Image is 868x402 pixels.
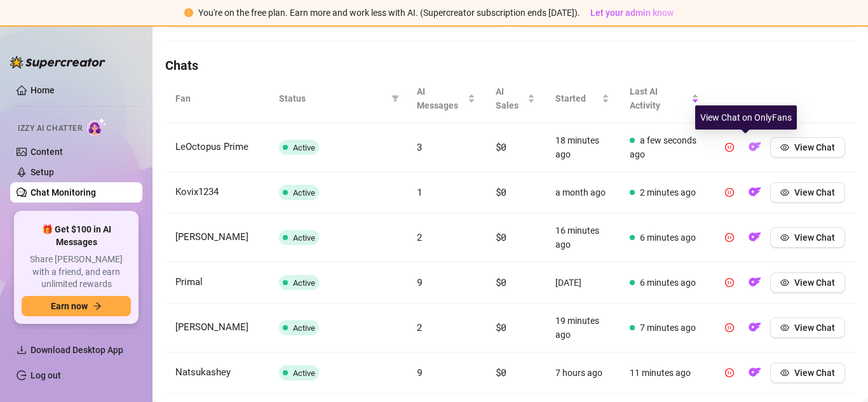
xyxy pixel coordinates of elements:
button: Earn nowarrow-right [22,296,131,316]
a: OF [745,145,765,155]
span: Izzy AI Chatter [18,123,82,135]
th: AI Sales [485,74,546,123]
span: 6 minutes ago [640,278,696,288]
span: View Chat [794,323,835,333]
button: View Chat [770,227,845,248]
span: pause-circle [725,143,734,152]
span: a few seconds ago [630,135,696,159]
span: Download Desktop App [31,345,123,355]
span: Active [293,323,315,333]
a: Setup [31,167,54,177]
td: 7 hours ago [545,352,620,394]
span: 3 [417,140,423,153]
span: pause-circle [725,188,734,197]
span: 9 [417,366,423,379]
img: OF [749,185,761,198]
div: View Chat on OnlyFans [695,105,797,130]
button: View Chat [770,272,845,293]
a: OF [745,325,765,335]
img: OF [749,231,761,243]
button: OF [745,318,765,338]
span: Active [293,188,315,198]
span: Primal [175,276,203,288]
span: filter [389,89,402,108]
span: View Chat [794,142,835,152]
a: OF [745,370,765,380]
img: OF [749,276,761,288]
span: 2 [417,231,423,243]
span: Active [293,368,315,378]
span: arrow-right [93,302,102,311]
span: AI Sales [496,84,526,112]
span: $0 [496,366,506,379]
td: 16 minutes ago [545,213,620,262]
span: eye [780,233,789,242]
span: pause-circle [725,323,734,332]
td: [DATE] [545,262,620,304]
span: pause-circle [725,233,734,242]
span: [PERSON_NAME] [175,321,248,333]
span: $0 [496,231,506,243]
span: 2 [417,321,423,333]
th: Last AI Activity [620,74,709,123]
span: 6 minutes ago [640,232,696,243]
span: View Chat [794,368,835,378]
td: a month ago [545,172,620,213]
a: OF [745,190,765,200]
th: Started [545,74,620,123]
span: $0 [496,140,506,153]
button: View Chat [770,137,845,157]
span: $0 [496,321,506,333]
span: exclamation-circle [184,8,193,17]
span: 2 minutes ago [640,187,696,198]
span: AI Messages [417,84,465,112]
button: Let your admin know [585,5,679,20]
img: AI Chatter [87,117,107,136]
span: eye [780,278,789,287]
span: pause-circle [725,278,734,287]
span: Started [555,91,599,105]
a: OF [745,235,765,245]
span: View Chat [794,232,835,243]
button: View Chat [770,318,845,338]
button: OF [745,137,765,157]
span: Earn now [51,301,88,311]
td: 11 minutes ago [620,352,709,394]
button: View Chat [770,363,845,383]
img: OF [749,321,761,333]
span: filter [391,95,399,102]
span: 7 minutes ago [640,323,696,333]
span: eye [780,143,789,152]
span: Let your admin know [590,8,674,18]
button: OF [745,227,765,248]
button: OF [745,363,765,383]
span: $0 [496,276,506,288]
span: View Chat [794,278,835,288]
span: Active [293,143,315,152]
span: You're on the free plan. Earn more and work less with AI. (Supercreator subscription ends [DATE]). [198,8,580,18]
span: 🎁 Get $100 in AI Messages [22,224,131,248]
button: OF [745,272,765,293]
a: Log out [31,370,61,380]
a: Content [31,147,63,157]
a: Home [31,85,55,95]
img: OF [749,366,761,379]
span: View Chat [794,187,835,198]
span: Status [279,91,386,105]
span: Kovix1234 [175,186,219,198]
span: eye [780,188,789,197]
span: [PERSON_NAME] [175,231,248,243]
th: AI Messages [407,74,485,123]
span: eye [780,368,789,377]
span: Last AI Activity [630,84,689,112]
img: logo-BBDzfeDw.svg [10,56,105,69]
span: LeOctopus Prime [175,141,248,152]
h4: Chats [165,57,855,74]
td: 18 minutes ago [545,123,620,172]
span: Share [PERSON_NAME] with a friend, and earn unlimited rewards [22,253,131,291]
button: View Chat [770,182,845,203]
span: Active [293,233,315,243]
th: Fan [165,74,269,123]
a: Chat Monitoring [31,187,96,198]
span: $0 [496,185,506,198]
